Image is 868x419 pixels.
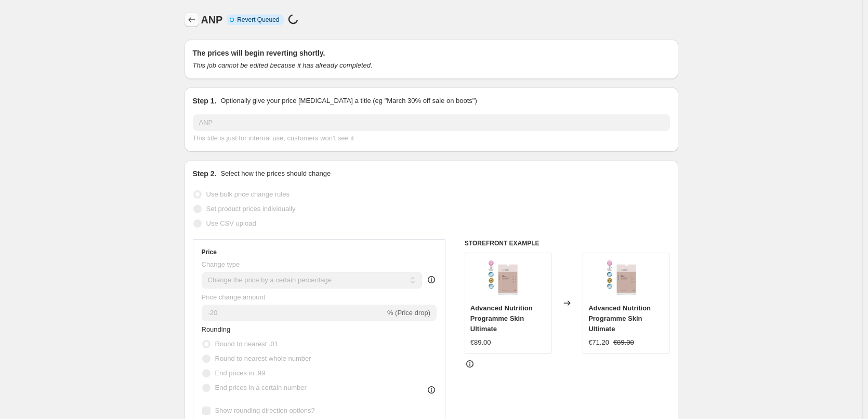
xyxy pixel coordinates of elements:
[206,219,256,227] span: Use CSV upload
[193,114,670,131] input: 30% off holiday sale
[193,168,217,179] h2: Step 2.
[215,384,307,391] span: End prices in a certain number
[185,12,199,27] button: Price change jobs
[202,325,231,333] span: Rounding
[215,407,315,414] span: Show rounding direction options?
[487,258,529,300] img: advanced-nutrition-programme-skin-ultimate-211844_80x.png
[588,338,609,346] span: €71.20
[206,205,296,213] span: Set product prices individually
[193,61,373,69] i: This job cannot be edited because it has already completed.
[588,304,651,333] span: Advanced Nutrition Programme Skin Ultimate
[202,305,385,321] input: -15
[220,96,477,106] p: Optionally give your price [MEDICAL_DATA] a title (eg "March 30% off sale on boots")
[202,260,240,268] span: Change type
[201,14,223,25] span: ANP
[202,293,266,301] span: Price change amount
[220,168,331,179] p: Select how the prices should change
[193,134,354,142] span: This title is just for internal use, customers won't see it
[215,340,278,348] span: Round to nearest .01
[387,309,430,317] span: % (Price drop)
[215,369,266,377] span: End prices in .99
[202,248,217,256] h3: Price
[193,96,217,106] h2: Step 1.
[206,190,290,198] span: Use bulk price change rules
[237,16,279,24] span: Revert Queued
[470,338,491,346] span: €89.00
[470,304,533,333] span: Advanced Nutrition Programme Skin Ultimate
[613,338,634,346] span: €89.00
[606,258,647,300] img: advanced-nutrition-programme-skin-ultimate-211844_80x.png
[426,274,437,285] div: help
[193,48,670,58] h2: The prices will begin reverting shortly.
[215,355,311,362] span: Round to nearest whole number
[465,239,670,247] h6: STOREFRONT EXAMPLE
